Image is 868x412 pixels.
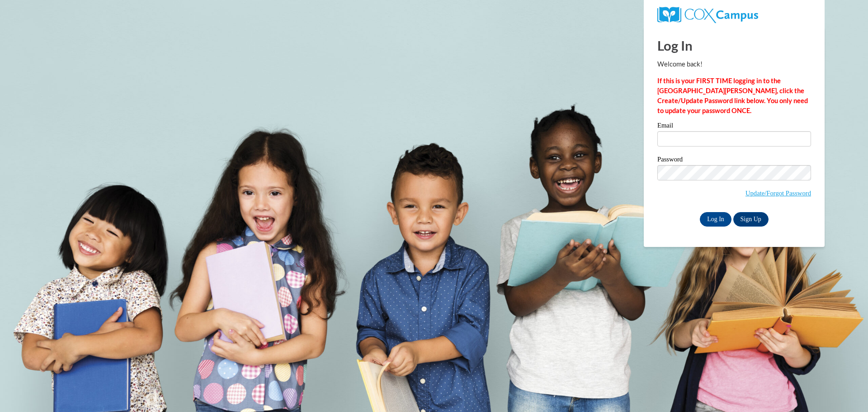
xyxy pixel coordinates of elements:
label: Password [657,156,811,165]
a: Sign Up [733,212,769,227]
strong: If this is your FIRST TIME logging in to the [GEOGRAPHIC_DATA][PERSON_NAME], click the Create/Upd... [657,77,808,114]
a: Update/Forgot Password [745,189,811,197]
label: Email [657,122,811,131]
p: Welcome back! [657,59,811,69]
img: COX Campus [657,7,758,23]
h1: Log In [657,36,811,55]
input: Log In [700,212,731,227]
a: COX Campus [657,10,758,18]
